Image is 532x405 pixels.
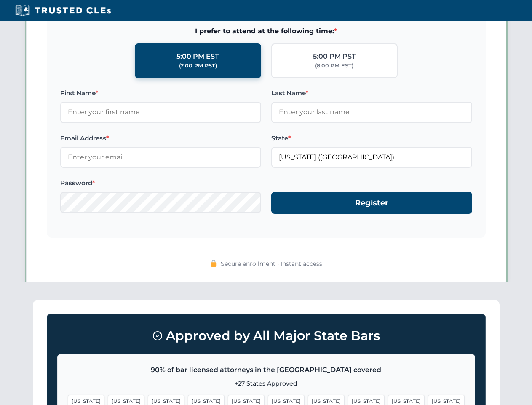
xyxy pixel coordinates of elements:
[271,147,472,168] input: Arizona (AZ)
[68,379,465,388] p: +27 States Approved
[176,51,219,62] div: 5:00 PM EST
[13,4,113,17] img: Trusted CLEs
[271,192,472,214] button: Register
[271,102,472,123] input: Enter your last name
[271,88,472,98] label: Last Name
[271,133,472,143] label: State
[60,147,261,168] input: Enter your email
[210,260,217,267] img: 🔒
[68,364,465,375] p: 90% of bar licensed attorneys in the [GEOGRAPHIC_DATA] covered
[60,102,261,123] input: Enter your first name
[60,178,261,188] label: Password
[315,62,353,70] div: (8:00 PM EST)
[60,26,472,37] span: I prefer to attend at the following time:
[179,62,217,70] div: (2:00 PM PST)
[60,133,261,143] label: Email Address
[313,51,356,62] div: 5:00 PM PST
[221,259,322,268] span: Secure enrollment • Instant access
[60,88,261,98] label: First Name
[57,324,475,347] h3: Approved by All Major State Bars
